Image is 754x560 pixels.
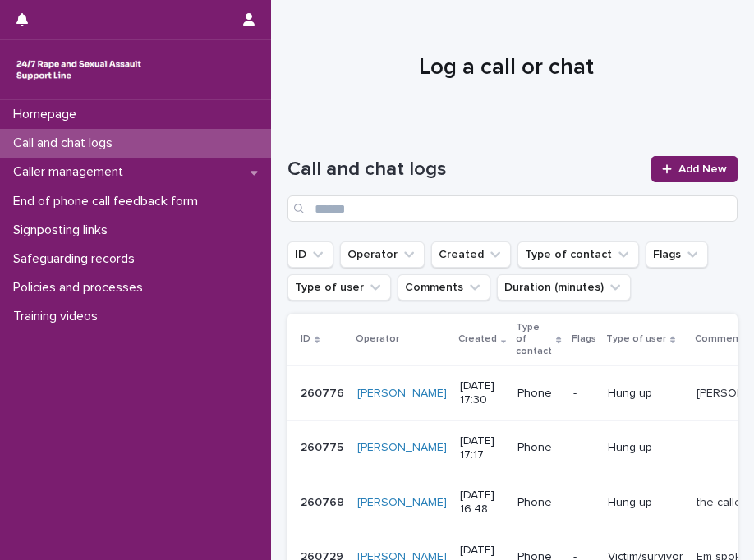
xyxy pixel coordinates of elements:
p: [DATE] 17:17 [460,434,504,462]
p: Hung up [608,441,683,455]
button: Comments [398,274,490,301]
a: [PERSON_NAME] [357,441,447,455]
p: - [573,441,595,455]
button: Type of contact [517,241,639,268]
p: - [697,438,703,455]
p: Operator [356,330,399,348]
a: Add New [651,156,738,182]
p: Type of user [606,330,666,348]
p: Comments [695,330,747,348]
button: ID [287,241,333,268]
p: Safeguarding records [7,251,148,267]
p: Hung up [608,387,683,401]
h1: Log a call or chat [287,54,725,82]
p: Phone [517,387,559,401]
button: Flags [646,241,708,268]
p: Created [458,330,497,348]
p: 260775 [301,438,347,455]
p: Phone [517,496,559,510]
p: [DATE] 17:30 [460,379,504,407]
p: - [573,496,595,510]
button: Duration (minutes) [497,274,631,301]
p: Caller management [7,164,136,180]
p: - [573,387,595,401]
p: Flags [572,330,596,348]
p: 260768 [301,493,347,510]
p: Training videos [7,309,111,324]
button: Type of user [287,274,391,301]
p: Call and chat logs [7,135,126,151]
p: ID [301,330,310,348]
p: Hung up [608,496,683,510]
p: Phone [517,441,559,455]
p: 260776 [301,383,347,401]
p: [DATE] 16:48 [460,489,504,516]
a: [PERSON_NAME] [357,387,447,401]
a: [PERSON_NAME] [357,496,447,510]
span: Add New [678,163,727,175]
button: Operator [340,241,425,268]
h1: Call and chat logs [287,158,641,181]
p: End of phone call feedback form [7,194,211,209]
p: Homepage [7,107,90,122]
img: rhQMoQhaT3yELyF149Cw [13,53,145,86]
input: Search [287,195,738,222]
p: Policies and processes [7,280,156,296]
p: Signposting links [7,223,121,238]
button: Created [431,241,511,268]
p: Type of contact [516,319,552,360]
